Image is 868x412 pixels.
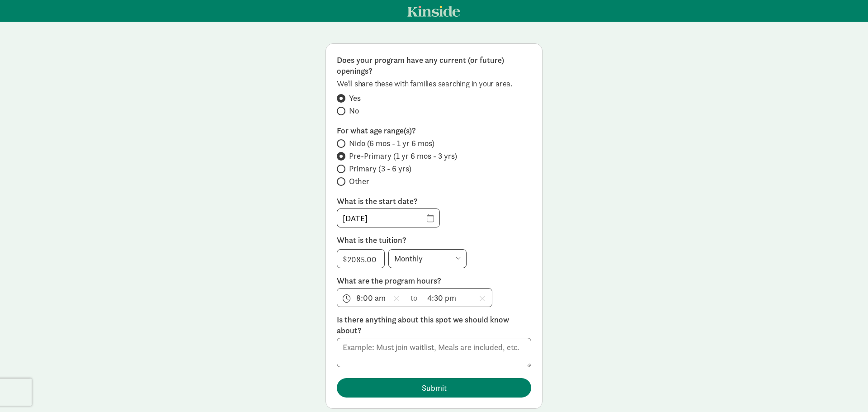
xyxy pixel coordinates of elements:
div: No [349,105,359,116]
label: What are the program hours? [337,275,531,286]
div: Pre-Primary (1 yr 6 mos - 3 yrs) [349,151,457,161]
label: For what age range(s)? [337,125,531,136]
span: to [410,292,419,304]
p: What is the tuition? [337,235,531,246]
button: Submit [337,378,531,398]
div: Other [349,176,369,187]
div: Yes [349,93,361,104]
div: Nido (6 mos - 1 yr 6 mos) [349,138,434,149]
input: Choose time [337,289,406,307]
input: Choose time [423,289,492,307]
span: Submit [422,382,447,394]
iframe: Chat Widget [823,369,868,412]
label: Is there anything about this spot we should know about? [337,314,531,336]
p: We’ll share these with families searching in your area. [337,78,531,89]
label: What is the start date? [337,196,531,207]
label: Does your program have any current (or future) openings? [337,55,531,76]
div: Primary (3 - 6 yrs) [349,163,411,174]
